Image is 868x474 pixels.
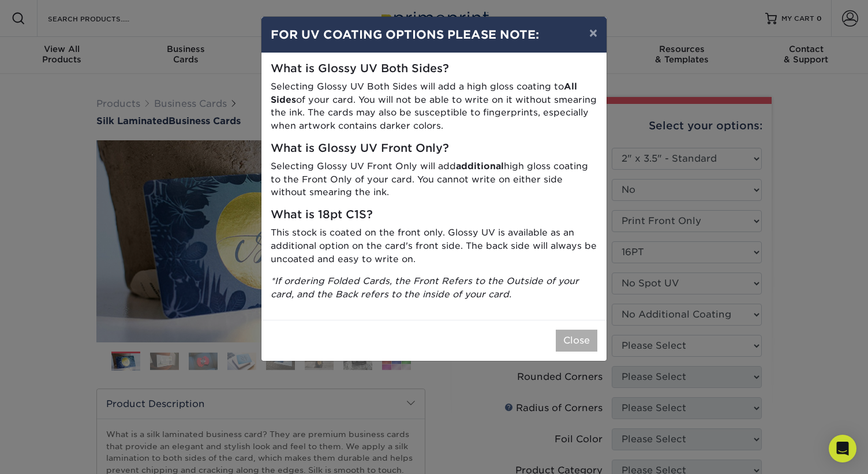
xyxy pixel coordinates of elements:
[271,142,597,155] h5: What is Glossy UV Front Only?
[556,330,597,352] button: Close
[271,80,597,133] p: Selecting Glossy UV Both Sides will add a high gloss coating to of your card. You will not be abl...
[456,161,504,171] strong: additional
[271,26,597,43] h4: FOR UV COATING OPTIONS PLEASE NOTE:
[271,275,579,300] i: *If ordering Folded Cards, the Front Refers to the Outside of your card, and the Back refers to t...
[271,62,597,76] h5: What is Glossy UV Both Sides?
[829,435,856,462] div: Open Intercom Messenger
[580,17,607,49] button: ×
[271,208,597,222] h5: What is 18pt C1S?
[271,226,597,266] p: This stock is coated on the front only. Glossy UV is available as an additional option on the car...
[271,160,597,199] p: Selecting Glossy UV Front Only will add high gloss coating to the Front Only of your card. You ca...
[271,81,577,105] strong: All Sides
